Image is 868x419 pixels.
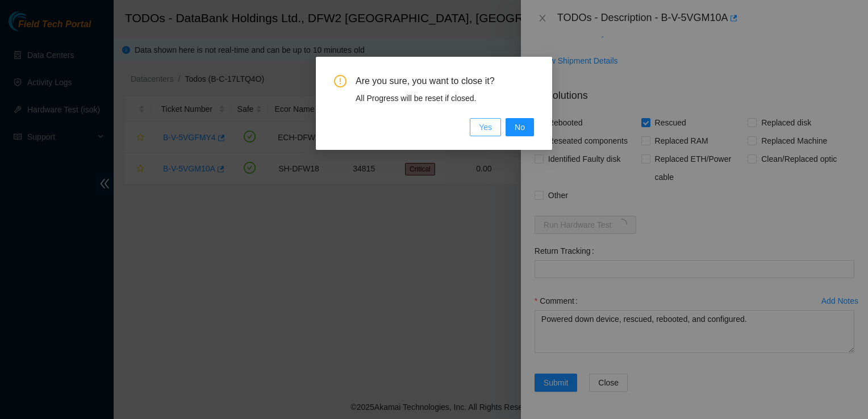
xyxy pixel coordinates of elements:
[356,92,534,104] div: All Progress will be reset if closed.
[479,121,492,133] span: Yes
[515,121,525,133] span: No
[470,118,501,136] button: Yes
[356,75,534,87] span: Are you sure, you want to close it?
[506,118,534,136] button: No
[334,75,347,87] span: exclamation-circle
